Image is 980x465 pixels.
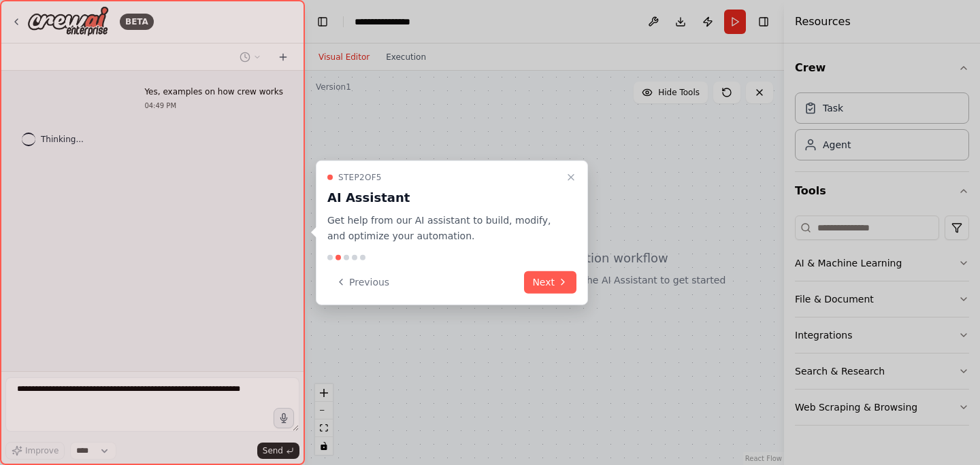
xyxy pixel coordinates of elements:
h3: AI Assistant [327,188,560,207]
button: Previous [327,271,397,293]
span: Step 2 of 5 [338,172,382,183]
p: Get help from our AI assistant to build, modify, and optimize your automation. [327,213,560,244]
button: Hide left sidebar [313,12,332,31]
button: Close walkthrough [563,169,579,186]
button: Next [524,271,576,293]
